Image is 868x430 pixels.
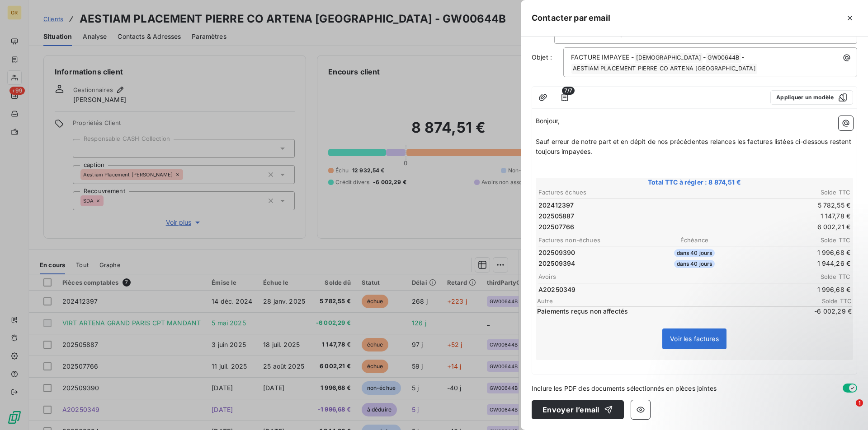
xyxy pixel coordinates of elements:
td: 1 996,68 € [747,248,851,258]
td: 1 996,68 € [695,285,851,295]
td: 202509394 [538,259,642,268]
span: dans 40 jours [674,249,715,257]
td: A20250349 [538,285,694,295]
span: FACTURE IMPAYEE - [571,53,634,61]
span: AESTIAM PLACEMENT PIERRE CO ARTENA [GEOGRAPHIC_DATA] [571,64,757,74]
span: Paiements reçus non affectés [537,307,796,316]
span: 202507766 [538,222,574,231]
span: 202412397 [538,201,574,210]
span: [DEMOGRAPHIC_DATA] [635,53,703,63]
span: Bonjour, [536,117,560,125]
span: dans 40 jours [674,260,715,268]
span: - [703,53,706,61]
span: 202505887 [538,212,574,221]
th: Factures non-échues [538,236,642,245]
th: Factures échues [538,188,694,197]
td: 5 782,55 € [695,200,851,210]
h5: Contacter par email [532,12,610,24]
span: 7/7 [562,87,575,95]
span: Total TTC à régler : 8 874,51 € [537,178,852,187]
iframe: Intercom notifications message [687,342,868,406]
button: Appliquer un modèle [770,90,853,105]
span: Sauf erreur de notre part et en dépit de nos précédentes relances les factures listées ci-dessous... [536,138,853,156]
th: Avoirs [538,272,694,282]
td: 6 002,21 € [695,222,851,232]
td: 1 944,26 € [747,259,851,268]
span: Solde TTC [797,297,852,305]
span: Voir les factures [670,335,719,342]
span: -6 002,29 € [797,307,852,316]
th: Solde TTC [695,188,851,197]
iframe: Intercom live chat [837,399,859,421]
td: 202509390 [538,248,642,258]
td: 1 147,78 € [695,211,851,221]
button: Envoyer l’email [532,400,624,419]
span: - [741,53,744,61]
span: Objet : [532,53,552,61]
span: Autre [537,297,797,305]
th: Échéance [642,236,746,245]
span: GW00644B [706,53,741,63]
th: Solde TTC [695,272,851,282]
span: Inclure les PDF des documents sélectionnés en pièces jointes [532,384,717,393]
span: 1 [856,399,863,407]
th: Solde TTC [747,236,851,245]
